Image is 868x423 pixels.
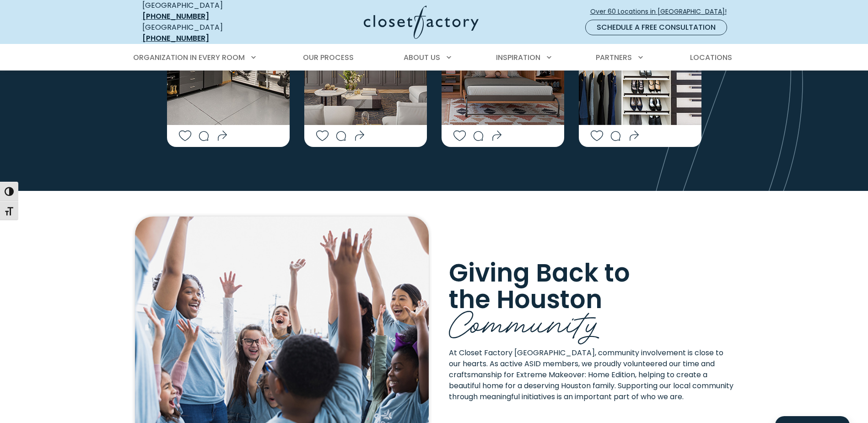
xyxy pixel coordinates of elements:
span: Over 60 Locations in [GEOGRAPHIC_DATA]! [590,7,734,16]
a: Schedule a Free Consultation [585,20,727,35]
span: Partners [596,52,632,63]
div: [GEOGRAPHIC_DATA] [142,22,275,44]
a: [PHONE_NUMBER] [142,33,209,43]
a: Over 60 Locations in [GEOGRAPHIC_DATA]! [590,4,734,20]
span: Our Process [303,52,354,63]
span: Community [449,295,601,346]
nav: Primary Menu [127,45,742,70]
span: Organization in Every Room [133,52,245,63]
span: Locations [690,52,732,63]
span: About Us [404,52,440,63]
span: Giving Back to [449,255,630,290]
a: [PHONE_NUMBER] [142,11,209,22]
p: At Closet Factory [GEOGRAPHIC_DATA], community involvement is close to our hearts. As active ASID... [449,347,733,402]
span: the Houston [449,282,602,317]
img: Closet Factory Logo [364,5,479,39]
span: Inspiration [496,52,540,63]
